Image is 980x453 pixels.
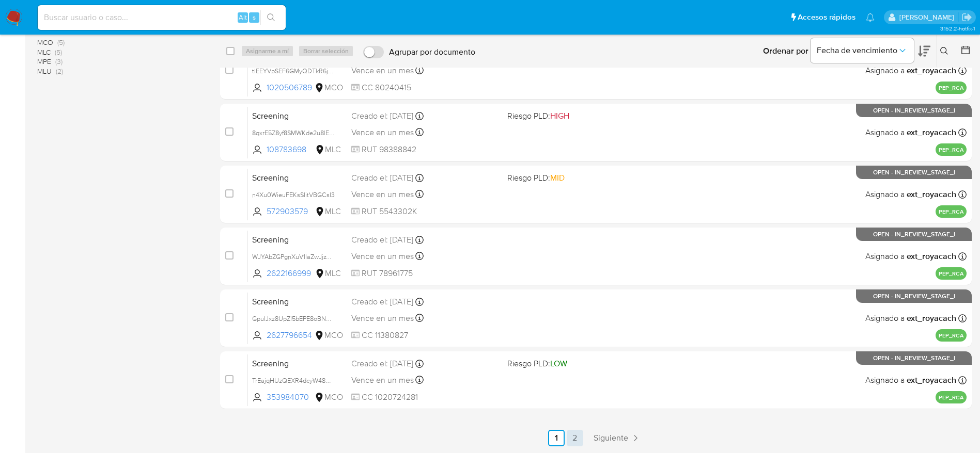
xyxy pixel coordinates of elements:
span: Accesos rápidos [798,12,855,23]
span: Alt [239,12,247,22]
span: s [253,12,256,22]
button: search-icon [260,10,282,25]
a: Salir [961,12,972,23]
a: Notificaciones [866,13,875,22]
span: 3.152.2-hotfix-1 [940,24,975,33]
p: ext_royacach@mercadolibre.com [899,12,958,22]
input: Buscar usuario o caso... [38,11,286,24]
